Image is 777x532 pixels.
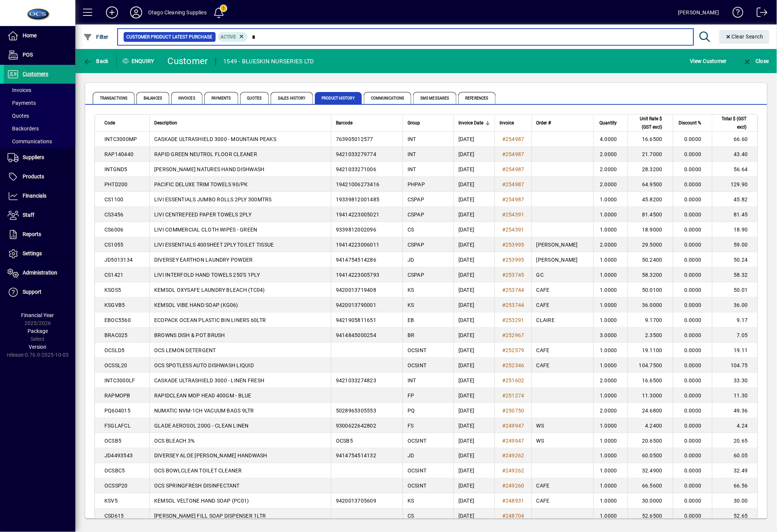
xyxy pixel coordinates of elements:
span: Description [154,119,177,127]
td: 129.90 [712,177,757,192]
a: Communications [4,135,75,148]
td: 1.0000 [593,297,628,313]
span: 249947 [506,423,525,429]
div: Otago Cleaning Supplies [148,6,207,18]
span: View Customer [690,55,727,67]
span: CS1100 [104,196,124,202]
span: BR [408,332,415,338]
span: JD5013134 [104,257,133,263]
span: CS1055 [104,242,124,248]
span: 9339812002096 [336,227,376,233]
a: Backorders [4,122,75,135]
td: CLAIRE [532,313,593,328]
span: 9421033271006 [336,166,376,172]
td: 4.0000 [593,132,628,147]
span: # [502,423,506,429]
div: Code [104,119,145,127]
span: Payments [204,92,238,104]
td: 2.0000 [593,162,628,177]
td: 1.0000 [593,222,628,237]
span: LIVI CENTREFEED PAPER TOWELS 2PLY [154,212,251,218]
td: 45.82 [712,192,757,207]
span: INT [408,166,416,172]
a: Staff [4,206,75,225]
td: [DATE] [454,252,495,267]
span: 254987 [506,181,525,187]
td: [DATE] [454,132,495,147]
span: # [502,347,506,353]
span: References [458,92,496,104]
span: EB [408,317,414,323]
span: Reports [23,231,41,237]
span: # [502,453,506,459]
td: [PERSON_NAME] [532,237,593,252]
div: 1549 - BLUESKIN NURSERIES LTD [224,55,314,67]
span: # [502,287,506,293]
span: Invoices [171,92,202,104]
span: 254987 [506,136,525,142]
a: Reports [4,225,75,244]
span: LIVI ESSENTIALS JUMBO ROLLS 2PLY 300MTRS [154,196,272,202]
span: EBOC5560 [104,317,131,323]
td: [DATE] [454,282,495,297]
span: Back [83,58,109,64]
span: Product History [315,92,362,104]
td: 0.0000 [673,297,712,313]
a: Settings [4,244,75,263]
span: 253291 [506,317,525,323]
span: DIVERSEY EARTHON LAUNDRY POWDER [154,257,253,263]
td: GC [532,267,593,282]
a: #252346 [500,361,527,369]
span: CS6006 [104,227,124,233]
a: Payments [4,97,75,109]
td: 1.0000 [593,252,628,267]
td: 50.24 [712,252,757,267]
div: Invoice [500,119,527,127]
div: Discount % [678,119,708,127]
span: 252967 [506,332,525,338]
span: 9420013790001 [336,302,376,308]
span: Customer Product Latest Purchase [127,33,213,41]
span: 19421006273416 [336,181,380,187]
span: Invoices [8,87,31,93]
td: 66.60 [712,132,757,147]
span: # [502,513,506,519]
span: Payments [8,100,36,106]
a: #248931 [500,497,527,505]
span: RAP140440 [104,151,133,157]
span: Sales History [271,92,313,104]
a: #254987 [500,135,527,143]
span: CS3456 [104,212,124,218]
span: 19414223005793 [336,272,380,278]
span: # [502,483,506,489]
span: 251274 [506,392,525,399]
div: Invoice Date [458,119,490,127]
td: 0.0000 [673,132,712,147]
td: CAFE [532,282,593,297]
mat-chip: Product Activation Status: Active [218,32,248,42]
span: BROWNS DISH & POT BRUSH [154,332,225,338]
span: 249260 [506,483,525,489]
span: 253744 [506,287,525,293]
td: 0.0000 [673,222,712,237]
button: Clear [719,30,770,44]
td: 0.0000 [673,162,712,177]
span: JD [408,257,414,263]
td: 1.0000 [593,313,628,328]
td: 64.9500 [628,177,673,192]
span: LIVI COMMERCIAL CLOTH WIPES - GREEN [154,227,257,233]
span: CS1421 [104,272,124,278]
span: Balances [136,92,169,104]
a: #248704 [500,512,527,520]
span: [PERSON_NAME] NATURES HAND DISHWASH [154,166,265,172]
span: 248931 [506,498,525,504]
a: #254391 [500,225,527,234]
span: Discount % [679,119,702,127]
td: 21.7000 [628,147,673,162]
span: PACIFIC DELUXE TRIM TOWELS 90/PK [154,181,248,187]
span: 9421905811651 [336,317,376,323]
a: Knowledge Base [727,2,743,26]
td: 1.0000 [593,207,628,222]
td: [DATE] [454,207,495,222]
span: 251602 [506,377,525,383]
